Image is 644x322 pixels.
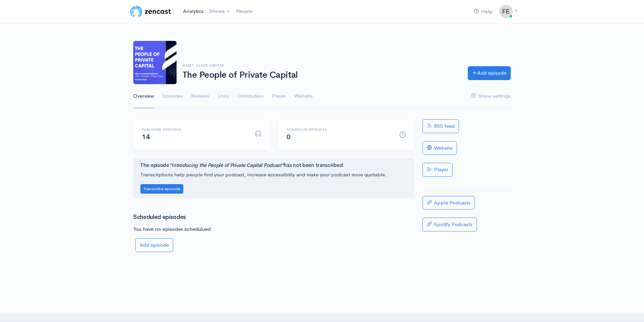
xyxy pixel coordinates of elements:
img: ZenCast Logo [129,5,172,18]
h6: Published episodes [142,128,247,131]
a: Help [471,4,495,19]
p: You have no episodes schedulued [133,225,414,233]
a: Links [217,84,229,108]
a: Show settings [471,84,511,108]
span: 14 [142,133,149,141]
h4: The episode has not been transcribed [140,163,407,168]
a: Transcribe episode [140,185,183,192]
button: Transcribe episode [140,184,183,194]
a: Reviews [191,84,209,108]
h6: Scheduled episodes [286,128,391,131]
a: Player [422,163,453,177]
a: Website [294,84,313,108]
a: Website [422,141,457,155]
i: "Introducing the People of Private Capital Podcast" [169,162,284,168]
a: Analytics [180,4,206,19]
a: People [233,4,255,19]
p: Transcriptions help people find your podcast, increase accessibility and make your podcast more q... [140,171,407,179]
h6: Asset Class Limited [183,64,460,67]
a: Add episode [468,66,511,80]
a: RSS feed [422,119,459,133]
a: Episodes [162,84,183,108]
a: Overview [133,84,154,108]
a: Distribution [237,84,263,108]
img: ... [499,5,513,18]
h3: Scheduled episodes [133,214,414,221]
a: Spotify Podcasts [422,218,477,231]
span: 0 [286,133,291,141]
a: Shows [206,4,233,19]
h1: The People of Private Capital [183,70,460,80]
a: Apple Podcasts [422,196,475,210]
a: Add episode [135,238,173,252]
a: Player [272,84,286,108]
